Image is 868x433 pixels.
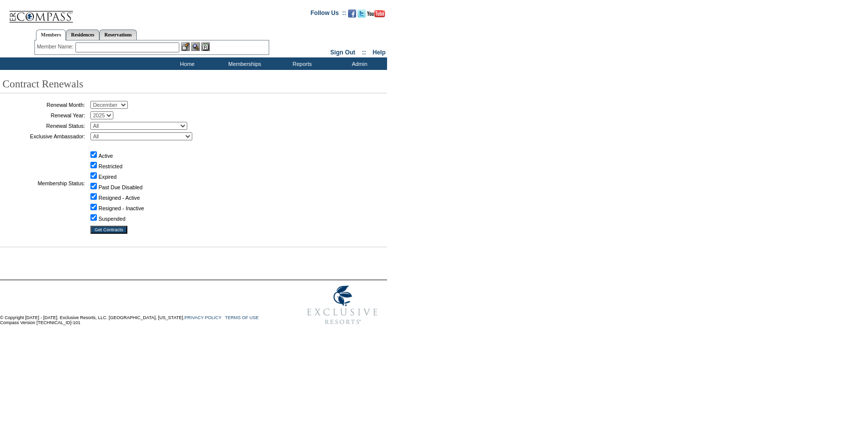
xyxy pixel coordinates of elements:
a: Subscribe to our YouTube Channel [367,12,385,18]
img: b_edit.gif [181,42,190,51]
a: Reservations [99,29,137,40]
label: Suspended [98,216,125,222]
td: Reports [272,57,330,70]
label: Expired [98,174,116,180]
img: Reservations [201,42,210,51]
td: Renewal Status: [2,122,85,130]
a: PRIVACY POLICY [184,315,221,320]
td: Renewal Month: [2,101,85,109]
a: Members [36,29,66,40]
a: Become our fan on Facebook [348,12,356,18]
td: Renewal Year: [2,111,85,119]
img: Exclusive Resorts [298,280,387,330]
label: Restricted [98,163,122,169]
td: Exclusive Ambassador: [2,132,85,140]
label: Resigned - Active [98,195,140,201]
a: Follow us on Twitter [358,12,366,18]
td: Memberships [215,57,272,70]
div: Member Name: [37,42,75,51]
input: Get Contracts [90,226,127,234]
a: TERMS OF USE [225,315,259,320]
img: Compass Home [8,2,73,23]
td: Follow Us :: [311,8,346,20]
img: Subscribe to our YouTube Channel [367,10,385,17]
td: Admin [330,57,387,70]
a: Residences [66,29,99,40]
label: Resigned - Inactive [98,205,144,211]
img: View [191,42,200,51]
label: Active [98,153,113,159]
a: Sign Out [330,49,355,56]
td: Home [157,57,215,70]
img: Become our fan on Facebook [348,9,356,17]
td: Membership Status: [2,143,85,223]
img: Follow us on Twitter [358,9,366,17]
label: Past Due Disabled [98,184,142,190]
span: :: [362,49,366,56]
a: Help [373,49,386,56]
